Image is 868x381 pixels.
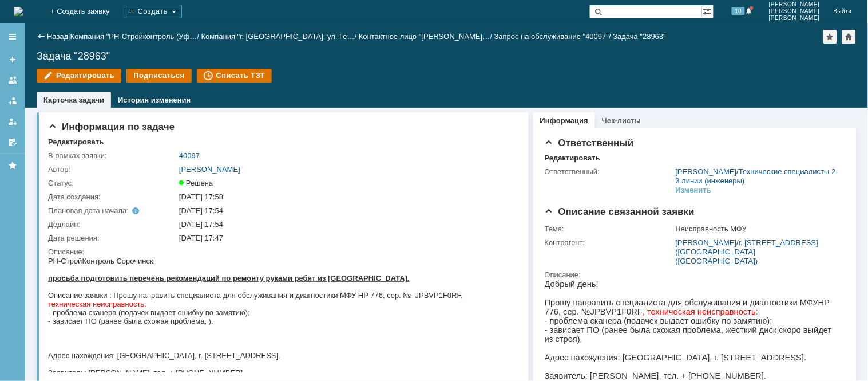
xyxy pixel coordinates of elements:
[48,220,177,229] div: Дедлайн:
[274,18,285,28] span: HP
[37,50,857,62] div: Задача "28963"
[676,238,737,247] a: [PERSON_NAME]
[676,238,819,265] a: г. [STREET_ADDRESS] ([GEOGRAPHIC_DATA] ([GEOGRAPHIC_DATA])
[494,32,609,41] a: Запрос на обслуживание "40097"
[179,179,213,187] span: Решена
[545,138,634,148] span: Ответственный
[769,8,820,15] span: [PERSON_NAME]
[201,32,355,41] a: Компания "г. [GEOGRAPHIC_DATA], ул. Ге…
[44,193,53,202] span: @
[179,151,200,160] a: 40097
[676,225,840,234] div: Неисправность МФУ
[842,30,856,44] div: Сделать домашней страницей
[70,32,197,41] a: Компания "РН-Стройконтроль (Уф…
[702,5,714,16] span: Расширенный поиск
[676,167,737,176] a: [PERSON_NAME]
[3,112,22,131] a: Мои заявки
[48,165,177,174] div: Автор:
[545,154,600,163] div: Редактировать
[53,193,78,202] span: rosneft
[70,32,201,41] div: /
[540,116,588,125] a: Информация
[47,32,68,41] a: Назад
[413,34,415,43] span: ,
[48,151,177,160] div: В рамках заявки:
[676,167,840,186] div: /
[48,193,177,202] div: Дата создания:
[167,147,224,156] span: С Уважением,
[545,225,673,234] div: Тема:
[56,203,61,212] span: 8
[124,5,182,18] div: Создать
[613,32,667,41] div: Задача "28963"
[179,193,513,202] div: [DATE] 17:58
[73,203,94,212] span: 68 66
[545,206,695,217] span: Описание связанной заявки
[769,15,820,22] span: [PERSON_NAME]
[61,203,70,212] span: 00
[359,32,494,41] div: /
[179,206,513,215] div: [DATE] 17:54
[823,30,837,44] div: Добавить в избранное
[3,50,22,69] a: Создать заявку
[48,234,177,243] div: Дата решения:
[68,32,70,40] div: |
[48,121,175,132] span: Информация по задаче
[3,203,56,212] span: сот.+ 7 (922)
[48,206,163,215] div: Плановая дата начала:
[3,92,22,110] a: Заявки в моей ответственности
[118,96,191,104] a: История изменения
[48,138,104,147] div: Редактировать
[732,7,745,15] span: 10
[179,165,240,174] a: [PERSON_NAME]
[494,32,613,41] div: /
[46,28,98,37] span: JPBVP1F0RF
[48,179,177,188] div: Статус:
[14,7,23,16] img: logo
[98,28,213,37] span: , техническая неисправность:
[545,238,673,248] div: Контрагент:
[201,32,359,41] div: /
[48,248,515,257] div: Описание:
[359,32,490,41] a: Контактное лицо "[PERSON_NAME]…
[78,193,88,202] span: .ru
[179,234,513,243] div: [DATE] 17:47
[676,238,840,266] div: /
[3,133,22,151] a: Мои согласования
[676,167,838,185] a: Технические специалисты 2-й линии (инженеры)
[179,220,513,229] div: [DATE] 17:54
[769,1,820,8] span: [PERSON_NAME]
[545,167,673,176] div: Ответственный:
[14,7,23,16] a: Перейти на домашнюю страницу
[43,96,104,104] a: Карточка задачи
[545,270,842,280] div: Описание:
[3,71,22,89] a: Заявки на командах
[602,116,641,125] a: Чек-листы
[676,186,712,195] div: Изменить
